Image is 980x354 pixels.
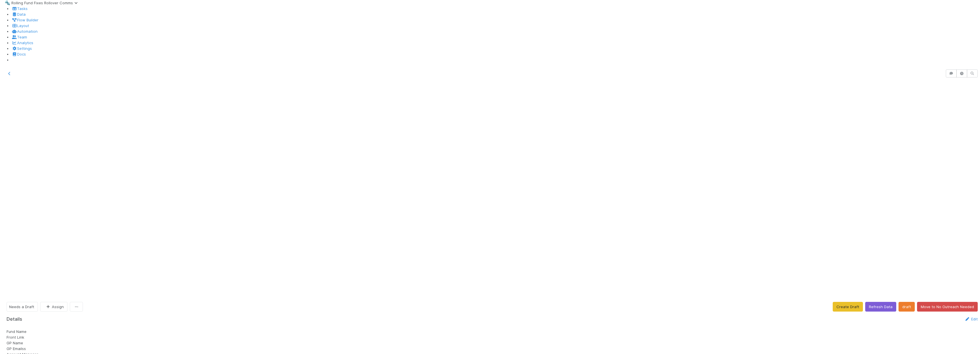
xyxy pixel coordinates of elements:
[7,334,978,340] div: Front Link
[865,302,896,312] button: Refresh Data
[833,302,863,312] button: Create Draft
[7,302,38,312] button: Needs a Draft
[11,40,33,45] a: Analytics
[7,346,978,351] div: GP Emailss
[899,302,915,312] button: draft
[7,340,978,346] div: GP Name
[11,1,80,5] span: Rolling Fund Fixes Rollover Comms
[9,304,34,309] span: Needs a Draft
[11,52,26,56] a: Docs
[11,18,38,22] a: Flow Builder
[7,329,978,334] div: Fund Name
[11,23,29,28] a: Layout
[964,317,978,321] a: Edit
[11,29,38,34] a: Automation
[40,302,68,312] button: Assign
[11,35,27,39] a: Team
[11,46,32,51] a: Settings
[917,302,978,312] button: Move to No Outreach Needed
[11,6,28,11] a: Tasks
[5,0,10,5] span: 🔩
[11,12,26,17] a: Data
[7,316,22,322] h5: Details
